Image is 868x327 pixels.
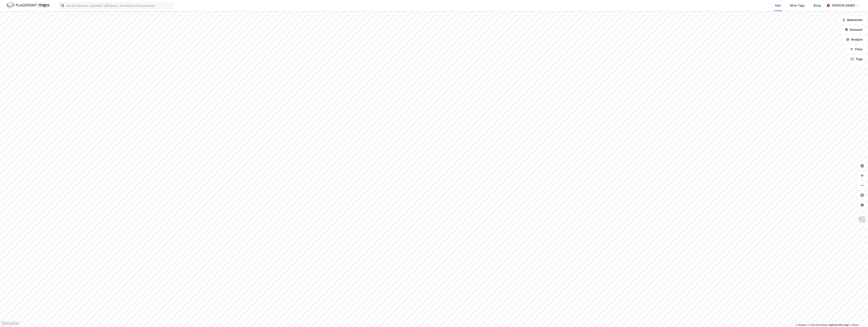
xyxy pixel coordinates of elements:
[832,3,855,8] div: [PERSON_NAME]
[790,3,805,8] div: Mine Tags
[796,324,807,326] a: Mapbox
[841,26,866,34] button: Datasett
[1,321,19,326] a: Mapbox homepage
[848,307,868,327] div: Kontrollprogram for chat
[7,2,49,9] img: logo.f888ab2527a4732fd821a326f86c7f29.svg
[64,2,173,9] input: Søk på adresse, matrikkel, gårdeiere, leietakere eller personer
[829,324,849,326] a: Improve this map
[843,35,866,44] button: Analyse
[839,16,866,24] button: Bokmerker
[847,45,866,53] button: Filter
[848,307,868,327] iframe: Chat Widget
[814,3,821,8] div: Bolig
[808,324,828,326] a: OpenStreetMap
[847,55,866,63] button: Tags
[775,3,781,8] div: Kart
[858,216,866,224] img: Z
